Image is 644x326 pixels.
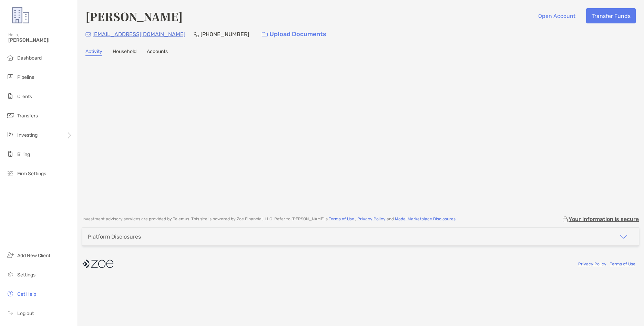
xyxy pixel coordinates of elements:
[17,132,38,138] span: Investing
[6,150,14,158] img: billing icon
[8,37,73,43] span: [PERSON_NAME]!
[17,55,42,61] span: Dashboard
[82,256,113,272] img: company logo
[88,233,141,240] div: Platform Disclosures
[147,49,168,56] a: Accounts
[620,233,628,241] img: icon arrow
[6,53,14,62] img: dashboard icon
[569,216,639,222] p: Your information is secure
[8,3,33,28] img: Zoe Logo
[194,32,199,37] img: Phone Icon
[85,8,183,24] h4: [PERSON_NAME]
[17,74,34,80] span: Pipeline
[17,291,36,297] span: Get Help
[201,30,249,39] p: [PHONE_NUMBER]
[6,130,14,139] img: investing icon
[17,253,50,259] span: Add New Client
[6,73,14,81] img: pipeline icon
[257,27,331,42] a: Upload Documents
[82,217,457,222] p: Investment advisory services are provided by Telemus . This site is powered by Zoe Financial, LLC...
[610,262,635,266] a: Terms of Use
[533,8,581,23] button: Open Account
[85,32,91,36] img: Email Icon
[17,311,34,316] span: Log out
[17,94,32,99] span: Clients
[6,290,14,298] img: get-help icon
[6,111,14,119] img: transfers icon
[17,272,35,278] span: Settings
[6,169,14,177] img: firm-settings icon
[6,92,14,100] img: clients icon
[85,49,102,56] a: Activity
[17,113,38,119] span: Transfers
[113,49,136,56] a: Household
[262,32,268,37] img: button icon
[586,8,636,23] button: Transfer Funds
[6,270,14,278] img: settings icon
[578,262,606,266] a: Privacy Policy
[329,217,354,221] a: Terms of Use
[92,30,185,39] p: [EMAIL_ADDRESS][DOMAIN_NAME]
[6,309,14,317] img: logout icon
[6,251,14,259] img: add_new_client icon
[17,171,46,177] span: Firm Settings
[395,217,456,221] a: Model Marketplace Disclosures
[17,151,30,157] span: Billing
[357,217,386,221] a: Privacy Policy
